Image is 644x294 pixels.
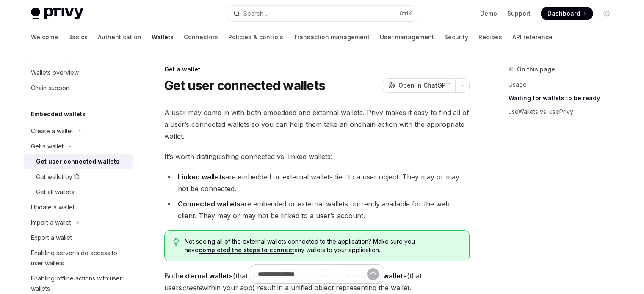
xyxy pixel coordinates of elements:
[164,151,470,162] span: It’s worth distinguishing connected vs. linked wallets:
[36,157,119,167] div: Get user connected wallets
[31,273,127,294] div: Enabling offline actions with user wallets
[24,184,133,200] a: Get all wallets
[258,265,367,283] input: Ask a question...
[36,172,80,182] div: Get wallet by ID
[98,27,141,47] a: Authentication
[31,217,71,228] div: Import a wallet
[478,27,502,47] a: Recipes
[228,27,283,47] a: Policies & controls
[31,68,79,78] div: Wallets overview
[31,8,83,19] img: light logo
[24,215,133,230] button: Import a wallet
[178,200,240,208] strong: Connected wallets
[380,27,434,47] a: User management
[164,78,326,93] h1: Get user connected wallets
[164,198,470,222] li: are embedded or external wallets currently available for the web client. They may or may not be l...
[509,105,620,118] a: useWallets vs. usePrivy
[185,237,460,254] span: Not seeing all of the external wallets connected to the application? Make sure you have any walle...
[31,126,73,136] div: Create a wallet
[68,27,88,47] a: Basics
[24,65,133,80] a: Wallets overview
[164,107,470,142] span: A user may come in with both embedded and external wallets. Privy makes it easy to find all of a ...
[24,80,133,96] a: Chain support
[31,233,72,243] div: Export a wallet
[31,27,58,47] a: Welcome
[24,245,133,271] a: Enabling server-side access to user wallets
[36,187,74,197] div: Get all wallets
[178,173,225,181] strong: Linked wallets
[184,27,218,47] a: Connectors
[517,64,555,74] span: On this page
[541,7,593,20] a: Dashboard
[24,154,133,169] a: Get user connected wallets
[31,141,64,151] div: Get a wallet
[173,238,179,246] svg: Tip
[509,78,620,91] a: Usage
[293,27,370,47] a: Transaction management
[24,169,133,184] a: Get wallet by ID
[24,139,133,154] button: Get a wallet
[199,246,294,254] a: completed the steps to connect
[31,248,127,268] div: Enabling server-side access to user wallets
[600,7,614,20] button: Toggle dark mode
[24,124,133,139] button: Create a wallet
[152,27,174,47] a: Wallets
[227,6,417,21] button: Search...CtrlK
[31,202,75,212] div: Update a wallet
[480,9,497,18] a: Demo
[398,81,450,90] span: Open in ChatGPT
[444,27,468,47] a: Security
[507,9,531,18] a: Support
[243,8,267,19] div: Search...
[164,65,470,74] div: Get a wallet
[547,9,580,18] span: Dashboard
[24,200,133,215] a: Update a wallet
[399,10,412,17] span: Ctrl K
[512,27,553,47] a: API reference
[31,109,86,119] h5: Embedded wallets
[164,171,470,195] li: are embedded or external wallets tied to a user object. They may or may not be connected.
[367,268,379,280] button: Send message
[383,78,455,93] button: Open in ChatGPT
[509,91,620,105] a: Waiting for wallets to be ready
[24,230,133,245] a: Export a wallet
[31,83,70,93] div: Chain support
